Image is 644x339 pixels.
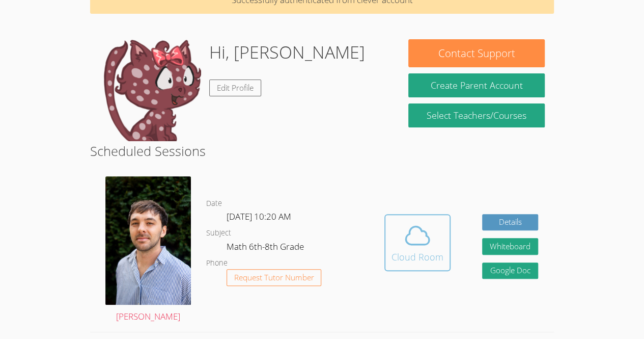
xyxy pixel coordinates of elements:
a: Edit Profile [209,80,261,96]
button: Cloud Room [384,214,451,271]
dt: Date [206,197,222,210]
button: Create Parent Account [408,73,544,97]
h2: Scheduled Sessions [90,141,554,161]
a: [PERSON_NAME] [105,176,191,324]
a: Select Teachers/Courses [408,103,544,127]
h1: Hi, [PERSON_NAME] [209,39,365,65]
a: Details [482,214,538,231]
button: Contact Support [408,39,544,67]
dd: Math 6th-8th Grade [227,240,306,257]
button: Whiteboard [482,238,538,255]
span: Request Tutor Number [234,274,314,281]
img: profile.jpg [105,176,191,305]
dt: Subject [206,227,231,240]
button: Request Tutor Number [227,269,322,286]
div: Cloud Room [391,250,443,264]
span: [DATE] 10:20 AM [227,211,291,222]
a: Google Doc [482,263,538,279]
img: default.png [99,39,201,141]
dt: Phone [206,257,228,270]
